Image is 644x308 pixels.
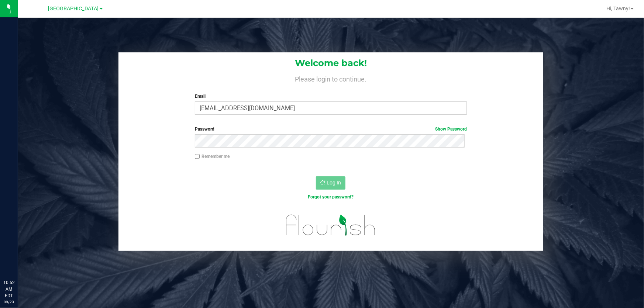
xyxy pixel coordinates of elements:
span: Log In [327,180,341,186]
span: Hi, Tawny! [606,6,630,11]
button: Log In [316,176,345,190]
span: Password [195,127,214,132]
span: [GEOGRAPHIC_DATA] [48,6,99,12]
a: Forgot your password? [308,194,354,200]
h1: Welcome back! [118,58,543,68]
h4: Please login to continue. [118,74,543,83]
input: Remember me [195,154,200,159]
p: 09/23 [3,299,14,305]
img: flourish_logo.svg [278,208,384,242]
a: Show Password [435,127,467,132]
label: Remember me [195,153,230,160]
p: 10:52 AM EDT [3,279,14,299]
label: Email [195,93,467,100]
